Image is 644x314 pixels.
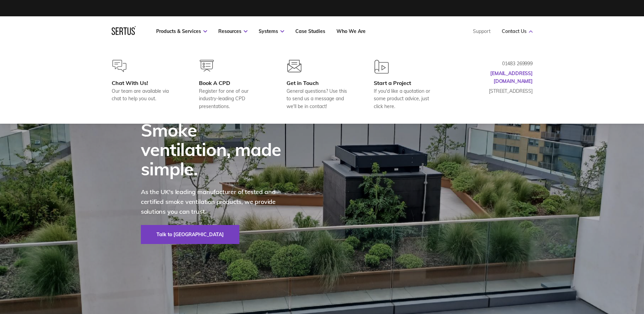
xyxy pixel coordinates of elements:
[199,80,264,86] div: Book A CPD
[112,60,177,110] a: Chat With Us!Our team are available via chat to help you out.
[374,87,439,110] div: If you'd like a quotation or some product advice, just click here.
[287,87,352,110] div: General questions? Use this to send us a message and we'll be in contact!
[374,60,439,110] a: Start a ProjectIf you'd like a quotation or some product advice, just click here.
[502,28,533,34] a: Contact Us
[336,28,366,34] a: Who We Are
[473,28,491,34] a: Support
[490,70,533,84] a: [EMAIL_ADDRESS][DOMAIN_NAME]
[218,28,247,34] a: Resources
[374,80,439,86] div: Start a Project
[465,60,533,67] p: 01483 269999
[287,60,352,110] a: Get in TouchGeneral questions? Use this to send us a message and we'll be in contact!
[141,120,290,179] div: Smoke ventilation, made simple.
[287,80,352,86] div: Get in Touch
[259,28,284,34] a: Systems
[465,87,533,95] p: [STREET_ADDRESS]
[199,60,264,110] a: Book A CPDRegister for one of our industry-leading CPD presentations.
[522,235,644,314] iframe: Chat Widget
[295,28,325,34] a: Case Studies
[112,80,177,86] div: Chat With Us!
[112,87,177,103] div: Our team are available via chat to help you out.
[141,187,290,216] p: As the UK's leading manufacturer of tested and certified smoke ventilation products, we provide s...
[156,28,207,34] a: Products & Services
[141,225,239,244] a: Talk to [GEOGRAPHIC_DATA]
[199,87,264,110] div: Register for one of our industry-leading CPD presentations.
